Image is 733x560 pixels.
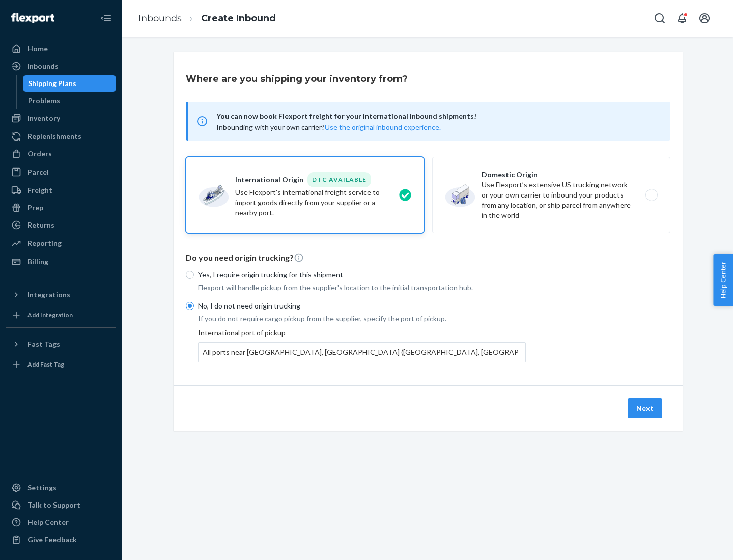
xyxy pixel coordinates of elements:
[198,328,526,362] div: International port of pickup
[27,500,80,510] div: Talk to Support
[27,517,69,527] div: Help Center
[6,58,116,74] a: Inbounds
[6,164,116,180] a: Parcel
[186,252,670,264] p: Do you need origin trucking?
[23,75,117,92] a: Shipping Plans
[694,8,715,29] button: Open account menu
[27,203,43,213] div: Prep
[27,185,52,195] div: Freight
[27,535,77,545] div: Give Feedback
[628,398,662,418] button: Next
[201,13,276,24] a: Create Inbound
[27,220,54,230] div: Returns
[130,4,284,34] ol: breadcrumbs
[6,128,116,145] a: Replenishments
[28,96,60,106] div: Problems
[672,8,692,29] button: Open notifications
[23,93,117,109] a: Problems
[27,483,57,493] div: Settings
[27,290,70,300] div: Integrations
[27,44,48,54] div: Home
[186,302,194,310] input: No, I do not need origin trucking
[650,8,670,29] button: Open Search Box
[27,149,52,159] div: Orders
[6,200,116,216] a: Prep
[6,307,116,323] a: Add Integration
[6,497,116,513] a: Talk to Support
[11,13,54,23] img: Flexport logo
[198,301,526,311] p: No, I do not need origin trucking
[198,283,526,293] p: Flexport will handle pickup from the supplier's location to the initial transportation hub.
[27,257,48,267] div: Billing
[96,8,116,29] button: Close Navigation
[198,314,526,324] p: If you do not require cargo pickup from the supplier, specify the port of pickup.
[6,514,116,530] a: Help Center
[27,238,62,248] div: Reporting
[6,531,116,548] button: Give Feedback
[6,217,116,233] a: Returns
[6,480,116,496] a: Settings
[186,72,408,86] h3: Where are you shipping your inventory from?
[27,167,49,177] div: Parcel
[6,254,116,270] a: Billing
[6,235,116,251] a: Reporting
[713,254,733,306] button: Help Center
[27,339,60,349] div: Fast Tags
[216,123,441,131] span: Inbounding with your own carrier?
[6,146,116,162] a: Orders
[6,182,116,199] a: Freight
[6,287,116,303] button: Integrations
[198,270,526,280] p: Yes, I require origin trucking for this shipment
[325,122,441,132] button: Use the original inbound experience.
[27,360,64,369] div: Add Fast Tag
[6,41,116,57] a: Home
[216,110,658,122] span: You can now book Flexport freight for your international inbound shipments!
[28,78,76,89] div: Shipping Plans
[6,356,116,373] a: Add Fast Tag
[138,13,182,24] a: Inbounds
[27,131,81,142] div: Replenishments
[186,271,194,279] input: Yes, I require origin trucking for this shipment
[6,110,116,126] a: Inventory
[27,61,59,71] div: Inbounds
[27,113,60,123] div: Inventory
[6,336,116,352] button: Fast Tags
[27,311,73,319] div: Add Integration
